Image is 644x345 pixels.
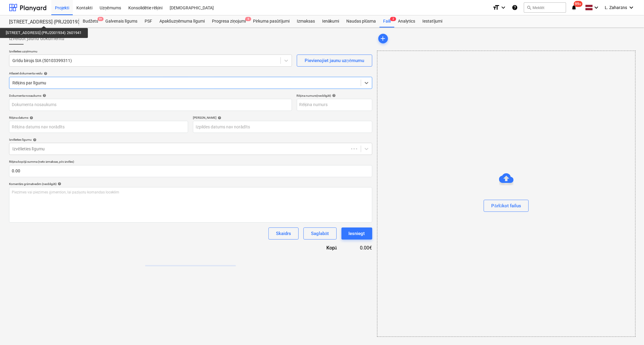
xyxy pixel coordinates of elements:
div: Pievienojiet jaunu uzņēmumu [305,57,364,64]
a: Pirkuma pasūtījumi [249,15,293,27]
input: Rēķina kopējā summa (neto izmaksas, pēc izvēles) [9,165,372,177]
span: Izveidot jaunu dokumentu [9,35,64,42]
div: Progresa ziņojumi [208,15,249,27]
span: add [380,35,387,42]
div: Budžets [79,15,102,27]
div: [STREET_ADDRESS] (PRJ2001934) 2601941 [9,19,72,25]
div: Iesniegt [349,230,365,237]
input: Rēķina numurs [297,99,372,111]
div: Atlasiet dokumenta veidu [9,71,372,75]
span: help [41,94,46,97]
span: help [216,116,221,120]
span: help [32,138,37,142]
a: Naudas plūsma [343,15,380,27]
div: Izvēlieties līgumu [9,138,372,142]
div: Faili [380,15,394,27]
p: Izvēlieties uzņēmumu [9,49,292,55]
a: Apakšuzņēmuma līgumi [156,15,208,27]
div: Rēķina datums [9,116,188,120]
input: Rēķina datums nav norādīts [9,121,188,133]
iframe: Chat Widget [614,316,644,345]
input: Dokumenta nosaukums [9,99,292,111]
button: Skaidrs [268,227,299,240]
a: Ienākumi [319,15,343,27]
span: 2 [390,17,396,21]
span: 9+ [98,17,104,21]
div: Rēķina numurs (neobligāti) [297,94,372,98]
div: Dokumenta nosaukums [9,94,292,98]
div: Pārlūkot failus [491,202,521,210]
div: 0.00€ [347,244,372,251]
button: Pārlūkot failus [484,200,529,212]
button: Iesniegt [341,227,372,240]
button: Saglabāt [303,227,336,240]
span: help [28,116,33,120]
span: 6 [245,17,251,21]
div: [PERSON_NAME] [193,116,372,120]
span: help [43,72,47,75]
p: Rēķina kopējā summa (neto izmaksas, pēc izvēles) [9,160,372,165]
span: help [56,182,61,186]
div: Pārlūkot failus [377,51,636,337]
div: Saglabāt [311,230,329,237]
a: Budžets9+ [79,15,102,27]
a: Galvenais līgums [102,15,141,27]
a: Iestatījumi [419,15,446,27]
div: Skaidrs [276,230,291,237]
a: Analytics [394,15,419,27]
span: help [331,94,336,97]
a: Izmaksas [293,15,319,27]
a: Faili2 [380,15,394,27]
div: Kopā [294,244,347,251]
input: Izpildes datums nav norādīts [193,121,372,133]
div: Komentārs grāmatvedim (neobligāti) [9,182,372,186]
a: Progresa ziņojumi6 [208,15,249,27]
a: PSF [141,15,156,27]
button: Pievienojiet jaunu uzņēmumu [297,55,372,67]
